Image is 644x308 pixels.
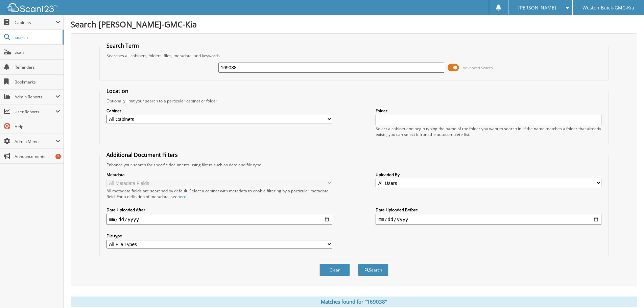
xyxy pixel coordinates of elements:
[103,151,181,159] legend: Additional Document Filters
[582,6,634,10] span: Weston Buick-GMC-Kia
[103,87,132,95] legend: Location
[71,19,637,30] h1: Search [PERSON_NAME]-GMC-Kia
[15,79,60,85] span: Bookmarks
[376,126,601,137] div: Select a cabinet and begin typing the name of the folder you want to search in. If the name match...
[15,49,60,55] span: Scan
[103,162,605,168] div: Enhance your search for specific documents using filters such as date and file type.
[15,64,60,70] span: Reminders
[15,139,55,144] span: Admin Menu
[376,214,601,225] input: end
[376,172,601,177] label: Uploaded By
[376,207,601,213] label: Date Uploaded Before
[106,207,332,213] label: Date Uploaded After
[376,108,601,114] label: Folder
[71,297,637,307] div: Matches found for "169038"
[15,153,60,159] span: Announcements
[177,194,186,199] a: here
[7,3,57,12] img: scan123-logo-white.svg
[319,264,350,276] button: Clear
[106,188,332,199] div: All metadata fields are searched by default. Select a cabinet with metadata to enable filtering b...
[103,42,142,49] legend: Search Term
[358,264,388,276] button: Search
[106,233,332,239] label: File type
[55,154,61,159] div: 7
[15,34,59,40] span: Search
[106,172,332,177] label: Metadata
[15,94,55,100] span: Admin Reports
[106,214,332,225] input: start
[15,20,55,25] span: Cabinets
[15,109,55,115] span: User Reports
[15,124,60,129] span: Help
[103,53,605,58] div: Searches all cabinets, folders, files, metadata, and keywords
[463,65,493,70] span: Advanced Search
[518,6,556,10] span: [PERSON_NAME]
[106,108,332,114] label: Cabinet
[103,98,605,104] div: Optionally limit your search to a particular cabinet or folder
